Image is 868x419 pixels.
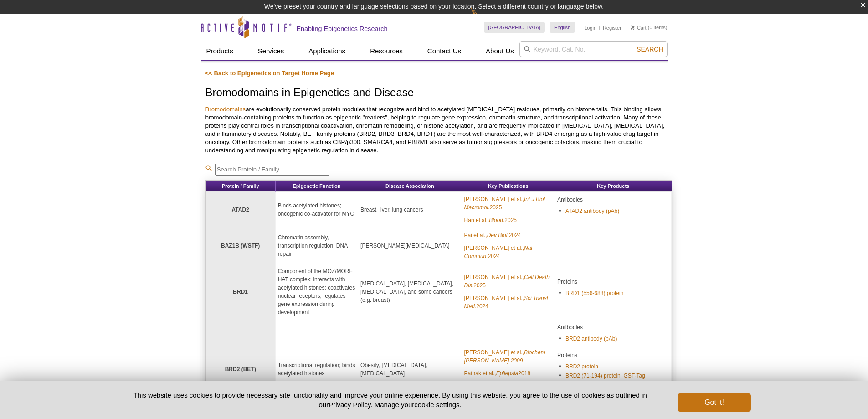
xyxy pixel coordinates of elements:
[464,273,552,290] a: [PERSON_NAME] et al.,Cell Death Dis.2025
[358,320,462,419] td: Obesity, [MEDICAL_DATA], [MEDICAL_DATA]
[480,42,519,60] a: About Us
[496,370,519,377] em: Epilepsia
[462,181,555,192] th: Key Publications
[565,362,598,371] a: BRD2 protein
[557,351,669,359] p: Proteins
[637,46,663,53] span: Search
[232,207,249,213] strong: ATAD2
[464,349,545,364] em: Biochem [PERSON_NAME] 2009
[215,164,329,176] input: Search Protein / Family
[303,42,351,60] a: Applications
[678,393,750,412] button: Got it!
[634,45,666,53] button: Search
[631,25,635,30] img: Your Cart
[358,181,462,192] th: Disease Association
[205,87,672,100] h1: Bromodomains in Epigenetics and Disease
[464,244,552,260] a: [PERSON_NAME] et al.,Nat Commun.2024
[631,25,647,31] a: Cart
[276,192,358,228] td: Binds acetylated histones; oncogenic co-activator for MYC
[565,335,617,343] a: BRD2 antibody (pAb)
[329,401,370,409] a: Privacy Policy
[464,274,550,289] em: Cell Death Dis.
[358,192,462,228] td: Breast, liver, lung cancers
[464,231,521,239] a: Pai et al.,Dev Biol.2024
[205,106,246,113] a: Bromodomains
[276,264,358,320] td: Component of the MOZ/MORF HAT complex; interacts with acetylated histones; coactivates nuclear re...
[603,25,621,31] a: Register
[599,22,601,33] li: |
[484,22,545,33] a: [GEOGRAPHIC_DATA]
[276,181,358,192] th: Epigenetic Function
[464,294,552,310] a: [PERSON_NAME] et al.,Sci Transl Med.2024
[557,278,669,286] p: Proteins
[252,42,290,60] a: Services
[422,42,467,60] a: Contact Us
[557,196,669,204] p: Antibodies
[464,195,552,212] a: [PERSON_NAME] et al.,Int J Biol Macromol.2025
[464,196,545,211] em: Int J Biol Macromol.
[206,181,276,192] th: Protein / Family
[276,228,358,264] td: Chromatin assembly, transcription regulation, DNA repair
[471,7,495,28] img: Change Here
[565,207,619,215] a: ATAD2 antibody (pAb)
[225,366,256,372] strong: BRD2 (BET)
[550,22,575,33] a: English
[464,348,552,365] a: [PERSON_NAME] et al.,Biochem [PERSON_NAME] 2009
[414,401,459,409] button: cookie settings
[555,181,672,192] th: Key Products
[358,228,462,264] td: [PERSON_NAME][MEDICAL_DATA]
[565,289,623,297] a: BRD1 (556-688) protein
[221,243,260,249] strong: BAZ1B (WSTF)
[464,369,530,378] a: Pathak et al.,Epilepsia2018
[487,232,509,238] em: Dev Biol.
[205,105,672,155] p: are evolutionarily conserved protein modules that recognize and bind to acetylated [MEDICAL_DATA]...
[118,390,663,409] p: This website uses cookies to provide necessary site functionality and improve your online experie...
[365,42,408,60] a: Resources
[297,25,388,33] h2: Enabling Epigenetics Research
[358,264,462,320] td: [MEDICAL_DATA], [MEDICAL_DATA], [MEDICAL_DATA], and some cancers (e.g. breast)
[205,70,334,77] a: << Back to Epigenetics on Target Home Page
[464,216,517,224] a: Han et al.,Blood.2025
[489,217,504,223] em: Blood.
[276,320,358,419] td: Transcriptional regulation; binds acetylated histones
[631,22,668,33] li: (0 items)
[201,42,239,60] a: Products
[464,295,548,310] em: Sci Transl Med.
[519,41,668,57] input: Keyword, Cat. No.
[233,289,248,295] strong: BRD1
[557,323,669,331] p: Antibodies
[584,25,596,31] a: Login
[565,372,645,380] a: BRD2 (71-194) protein, GST-Tag
[464,245,533,259] em: Nat Commun.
